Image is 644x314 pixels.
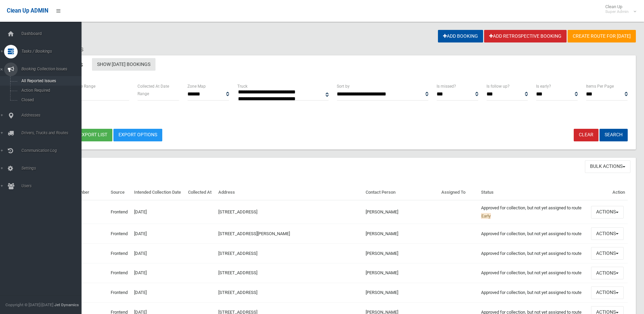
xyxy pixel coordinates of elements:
td: Approved for collection, but not yet assigned to route [478,200,588,224]
button: Actions [591,286,624,299]
a: Clear [574,129,599,141]
td: Frontend [108,244,131,263]
span: Copyright © [DATE]-[DATE] [5,302,53,307]
span: All Reported Issues [19,78,81,83]
td: Frontend [108,200,131,224]
td: Approved for collection, but not yet assigned to route [478,244,588,263]
td: [DATE] [131,263,186,283]
a: Create route for [DATE] [568,30,636,42]
span: Clean Up ADMIN [7,7,48,14]
td: Frontend [108,263,131,283]
td: [PERSON_NAME] [363,224,439,244]
th: Action [588,185,628,200]
td: [DATE] [131,244,186,263]
span: Communication Log [19,148,87,153]
a: Add Retrospective Booking [484,30,567,42]
td: [DATE] [131,224,186,244]
span: Tasks / Bookings [19,49,87,54]
a: Show [DATE] Bookings [92,58,155,71]
td: [PERSON_NAME] [363,263,439,283]
td: Approved for collection, but not yet assigned to route [478,224,588,244]
a: Export Options [113,129,162,141]
td: [PERSON_NAME] [363,283,439,302]
th: Assigned To [439,185,478,200]
button: Search [600,129,628,141]
th: Address [216,185,363,200]
td: [DATE] [131,283,186,302]
span: Users [19,184,87,188]
a: Add Booking [438,30,483,42]
td: Frontend [108,283,131,302]
td: [DATE] [131,200,186,224]
strong: Jet Dynamics [54,302,79,307]
small: Super Admin [605,9,629,14]
button: Actions [591,227,624,240]
button: Actions [591,206,624,219]
span: Drivers, Trucks and Routes [19,130,87,135]
td: [PERSON_NAME] [363,244,439,263]
span: Clean Up [602,4,636,14]
span: Early [481,213,491,219]
span: Settings [19,166,87,171]
td: Approved for collection, but not yet assigned to route [478,283,588,302]
span: Closed [19,98,81,102]
th: Collected At [185,185,215,200]
th: Source [108,185,131,200]
label: Truck [237,83,247,90]
a: [STREET_ADDRESS] [218,209,257,214]
span: Addresses [19,113,87,118]
button: Actions [591,247,624,260]
button: Export list [74,129,112,141]
th: Contact Person [363,185,439,200]
span: Dashboard [19,31,87,36]
a: [STREET_ADDRESS][PERSON_NAME] [218,231,290,236]
button: Actions [591,267,624,279]
button: Bulk Actions [585,160,630,173]
span: Action Required [19,88,81,93]
a: [STREET_ADDRESS] [218,251,257,256]
th: Intended Collection Date [131,185,186,200]
span: Booking Collection Issues [19,67,87,71]
a: [STREET_ADDRESS] [218,290,257,295]
td: Frontend [108,224,131,244]
a: [STREET_ADDRESS] [218,270,257,275]
th: Status [478,185,588,200]
td: [PERSON_NAME] [363,200,439,224]
td: Approved for collection, but not yet assigned to route [478,263,588,283]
